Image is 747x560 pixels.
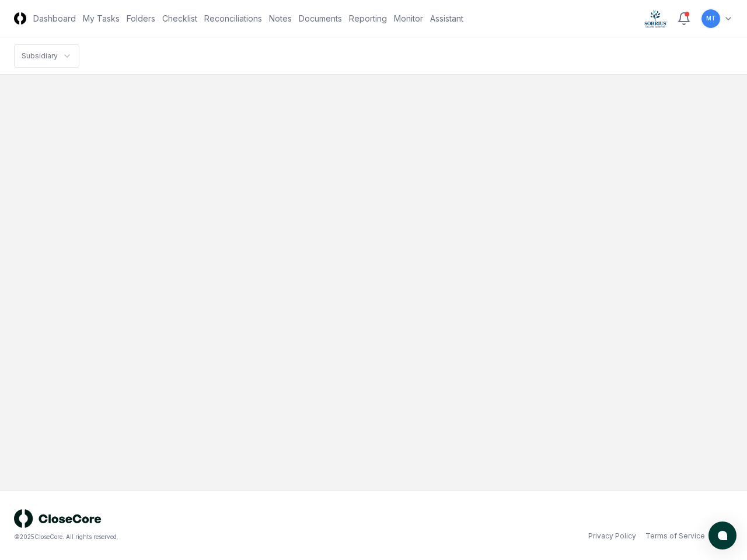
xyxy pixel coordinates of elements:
a: Checklist [162,12,197,24]
a: Reconciliations [204,12,262,24]
img: logo [14,509,102,528]
nav: breadcrumb [14,44,79,68]
a: Monitor [394,12,423,24]
span: MT [706,14,716,23]
a: Reporting [349,12,387,24]
a: Privacy Policy [588,531,636,541]
a: Documents [299,12,342,24]
a: Folders [127,12,155,24]
div: © 2025 CloseCore. All rights reserved. [14,533,373,541]
a: Terms of Service [645,531,705,541]
img: Sobrius logo [644,9,668,28]
a: Notes [269,12,292,24]
img: Logo [14,12,26,24]
button: MT [700,8,721,29]
button: atlas-launcher [708,521,736,549]
a: My Tasks [83,12,120,24]
a: Assistant [430,12,463,24]
a: Dashboard [33,12,76,24]
div: Subsidiary [22,51,58,61]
